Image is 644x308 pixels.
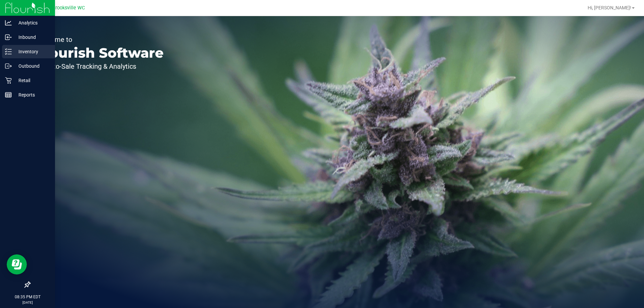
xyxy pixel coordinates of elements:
[5,91,12,98] inline-svg: Reports
[7,254,27,274] iframe: Resource center
[12,76,52,84] p: Retail
[52,5,85,11] span: Brooksville WC
[5,19,12,26] inline-svg: Analytics
[3,300,52,305] p: [DATE]
[588,5,631,10] span: Hi, [PERSON_NAME]!
[5,34,12,41] inline-svg: Inbound
[12,33,52,41] p: Inbound
[5,77,12,84] inline-svg: Retail
[36,36,164,43] p: Welcome to
[5,63,12,69] inline-svg: Outbound
[36,63,164,70] p: Seed-to-Sale Tracking & Analytics
[5,48,12,55] inline-svg: Inventory
[12,48,52,56] p: Inventory
[12,91,52,99] p: Reports
[36,46,164,60] p: Flourish Software
[12,19,52,27] p: Analytics
[3,294,52,300] p: 08:35 PM EDT
[12,62,52,70] p: Outbound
